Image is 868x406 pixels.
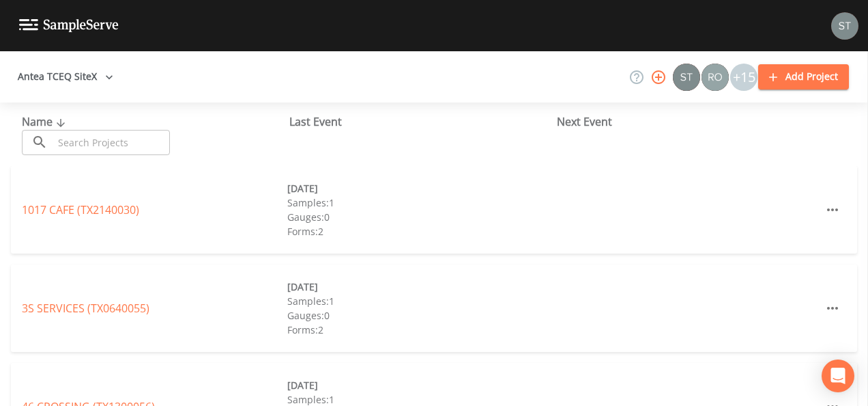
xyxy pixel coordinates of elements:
img: logo [19,19,119,32]
div: Gauges: 0 [287,308,553,323]
span: Name [22,114,69,129]
div: Next Event [557,113,824,130]
div: Samples: 1 [287,294,553,308]
div: +15 [730,64,757,91]
a: 1017 CAFE (TX2140030) [22,202,139,217]
div: Forms: 2 [287,224,553,239]
div: Stan Porter [672,64,701,91]
div: Last Event [289,113,557,130]
input: Search Projects [53,130,170,155]
img: c0670e89e469b6405363224a5fca805c [673,64,700,91]
button: Add Project [758,64,849,90]
div: [DATE] [287,280,553,294]
img: 7e5c62b91fde3b9fc00588adc1700c9a [701,64,729,91]
div: Rodolfo Ramirez [701,64,729,91]
button: Antea TCEQ SiteX [12,64,119,90]
img: c0670e89e469b6405363224a5fca805c [831,12,858,40]
div: Samples: 1 [287,195,553,210]
div: Gauges: 0 [287,210,553,224]
div: Forms: 2 [287,323,553,337]
div: [DATE] [287,181,553,195]
a: 3S SERVICES (TX0640055) [22,301,149,316]
div: Open Intercom Messenger [822,360,854,392]
div: [DATE] [287,378,553,392]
